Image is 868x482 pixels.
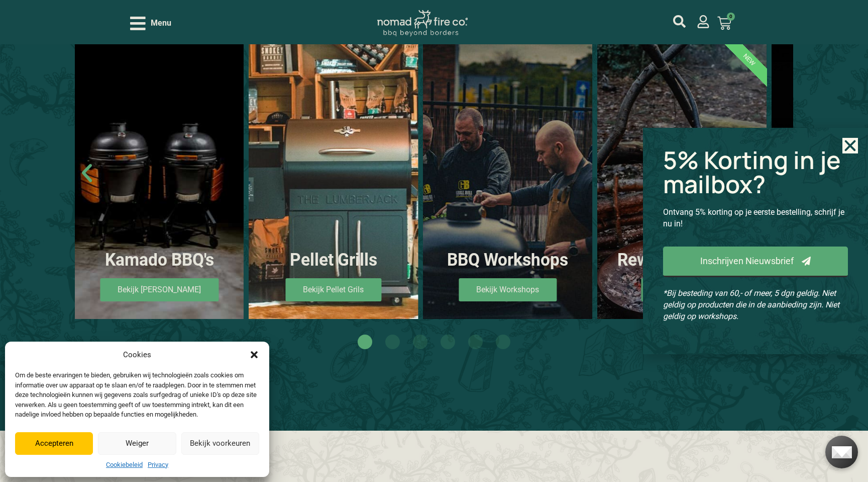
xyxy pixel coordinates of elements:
[673,15,686,28] a: mijn account
[691,2,807,118] div: NEW
[377,10,468,37] img: Nomad Logo
[727,13,735,21] span: 0
[285,278,381,301] a: Bekijk Pellet Grils
[459,278,557,301] span: Bekijk Workshops
[663,206,848,229] p: Ontvang 5% korting op je eerste bestelling, schrijf je nu in!
[641,278,723,301] span: Bekijk Events
[441,250,575,270] h2: BBQ Workshops
[663,288,839,321] em: *Bij besteding van 60,- of meer, 5 dgn geldig. Niet geldig op producten die in de aanbieding zijn...
[358,335,372,349] span: Ga naar slide 1
[468,335,483,349] span: Ga naar slide 5
[151,17,171,29] span: Menu
[15,370,258,420] div: Om de beste ervaringen te bieden, gebruiken wij technologieën zoals cookies om informatie over uw...
[266,250,400,270] h2: Pellet Grills
[597,42,767,319] div: 4 / 6
[663,148,848,196] h2: 5% Korting in je mailbox?
[123,349,151,361] div: Cookies
[15,432,93,455] button: Accepteren
[663,247,848,277] a: Inschrijven Nieuwsbrief
[249,350,259,360] div: Dialog sluiten
[249,42,418,319] div: 2 / 6
[75,42,794,319] div: Carousel
[697,15,710,28] a: mijn account
[615,250,749,270] h2: Rewilding events
[496,335,510,349] span: Ga naar slide 6
[842,138,858,153] a: Close
[98,432,176,455] button: Weiger
[75,42,244,319] div: 1 / 6
[700,257,794,266] span: Inschrijven Nieuwsbrief
[181,432,259,455] button: Bekijk voorkeuren
[705,10,743,36] a: 0
[75,161,99,185] div: Vorige slide
[413,335,427,349] span: Ga naar slide 3
[130,15,171,32] div: Open/Close Menu
[148,460,168,470] a: Privacy
[597,42,767,319] a: Rewilding events Bekijk Events NEW
[423,42,592,319] a: BBQ Workshops Bekijk Workshops
[100,278,219,301] a: Bekijk [PERSON_NAME]
[423,42,592,319] div: 3 / 6
[106,460,143,470] a: Cookiebeleid
[92,250,227,270] h2: Kamado BBQ's
[441,335,455,349] span: Ga naar slide 4
[385,335,400,349] span: Ga naar slide 2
